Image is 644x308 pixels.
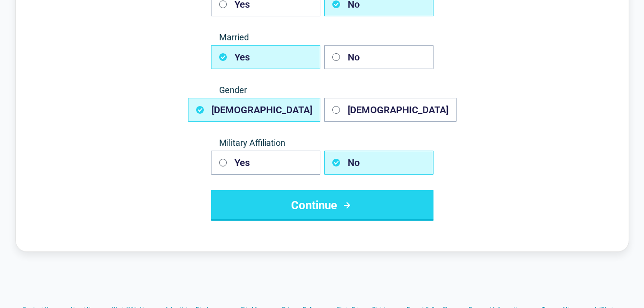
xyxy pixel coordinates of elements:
[324,45,433,69] button: No
[324,151,433,175] button: No
[188,98,320,122] button: [DEMOGRAPHIC_DATA]
[211,45,320,69] button: Yes
[211,190,433,221] button: Continue
[211,84,433,96] span: Gender
[324,98,457,122] button: [DEMOGRAPHIC_DATA]
[211,32,433,43] span: Married
[211,151,320,175] button: Yes
[211,137,433,149] span: Military Affiliation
